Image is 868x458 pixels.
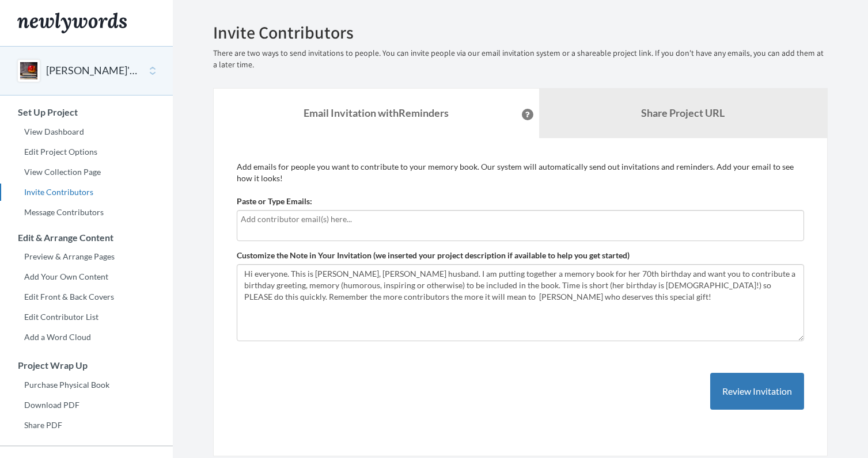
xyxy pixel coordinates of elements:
[1,360,173,371] h3: Project Wrap Up
[641,106,725,119] b: Share Project URL
[46,63,139,78] button: [PERSON_NAME]'s 70th Birthday
[213,23,828,42] h2: Invite Contributors
[710,373,804,410] button: Review Invitation
[241,213,800,226] input: Add contributor email(s) here...
[237,196,312,207] label: Paste or Type Emails:
[237,250,630,261] label: Customize the Note in Your Invitation (we inserted your project description if available to help ...
[1,232,173,243] h3: Edit & Arrange Content
[304,106,449,119] strong: Email Invitation with Reminders
[213,48,828,71] p: There are two ways to send invitations to people. You can invite people via our email invitation ...
[17,13,127,33] img: Newlywords logo
[1,107,173,117] h3: Set Up Project
[237,264,804,341] textarea: Hi everyone. This is [PERSON_NAME], [PERSON_NAME] husband. I am putting together a memory book fo...
[237,161,804,184] p: Add emails for people you want to contribute to your memory book. Our system will automatically s...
